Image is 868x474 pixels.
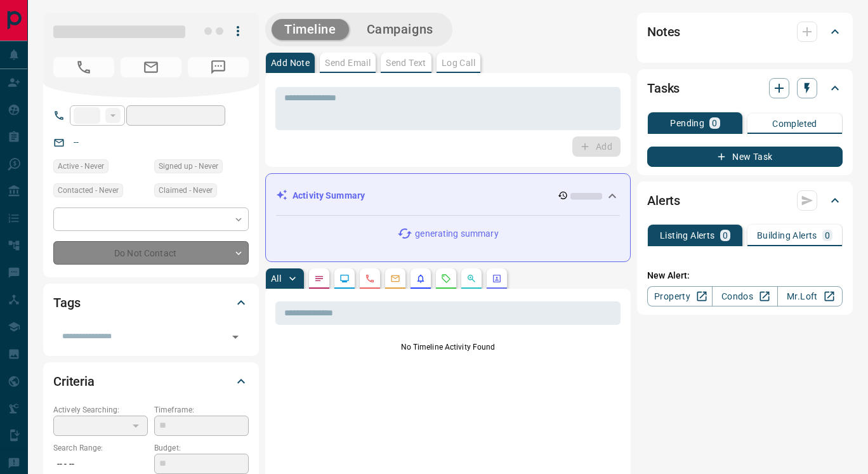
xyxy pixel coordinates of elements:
span: No Email [121,57,181,77]
div: Tasks [647,73,843,103]
svg: Listing Alerts [416,273,426,284]
p: Listing Alerts [660,231,715,240]
h2: Tags [53,293,80,313]
p: Completed [772,119,817,128]
a: Condos [712,286,777,306]
p: generating summary [415,227,498,240]
p: Actively Searching: [53,404,148,416]
div: Criteria [53,366,249,397]
button: Open [227,328,244,346]
svg: Emails [390,273,400,284]
p: New Alert: [647,269,843,282]
div: Activity Summary [276,184,620,207]
svg: Lead Browsing Activity [339,273,350,284]
svg: Opportunities [466,273,477,284]
div: Alerts [647,185,843,216]
p: Budget: [154,442,249,454]
span: No Number [188,57,249,77]
a: Mr.Loft [777,286,843,306]
svg: Notes [314,273,324,284]
div: Do Not Contact [53,241,249,265]
p: Activity Summary [293,189,365,202]
div: Tags [53,287,249,318]
p: 0 [825,231,830,240]
svg: Requests [441,273,451,284]
svg: Calls [365,273,375,284]
h2: Alerts [647,190,680,211]
span: Claimed - Never [159,184,213,197]
button: Timeline [272,19,349,40]
h2: Criteria [53,371,95,392]
a: -- [74,137,79,147]
p: Pending [670,119,704,128]
svg: Agent Actions [492,273,502,284]
p: No Timeline Activity Found [275,341,621,353]
p: Timeframe: [154,404,249,416]
p: Add Note [271,58,310,67]
p: Search Range: [53,442,148,454]
p: 0 [712,119,717,128]
h2: Tasks [647,78,680,98]
span: Active - Never [58,160,104,173]
button: Campaigns [354,19,446,40]
span: No Number [53,57,114,77]
p: All [271,274,281,283]
button: New Task [647,147,843,167]
span: Contacted - Never [58,184,119,197]
h2: Notes [647,22,680,42]
p: 0 [723,231,728,240]
div: Notes [647,16,843,47]
a: Property [647,286,713,306]
span: Signed up - Never [159,160,218,173]
p: Building Alerts [757,231,817,240]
